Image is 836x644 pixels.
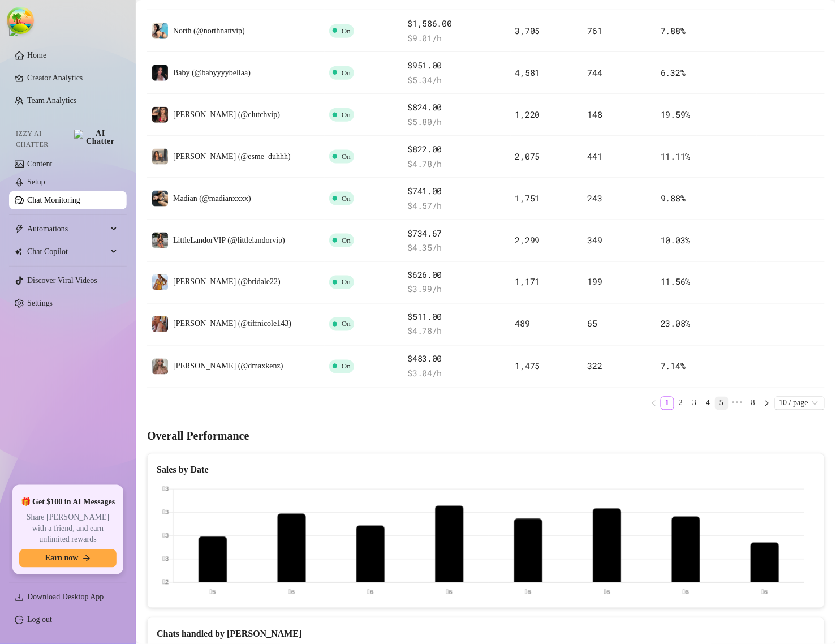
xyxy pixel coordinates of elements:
li: 4 [701,397,715,410]
li: 2 [674,397,688,410]
span: Download Desktop App [27,593,104,602]
img: Baby (@babyyyybellaa) [152,65,168,81]
a: Setup [27,178,45,186]
button: Open Tanstack query devtools [9,9,32,32]
span: Share [PERSON_NAME] with a friend, and earn unlimited rewards [19,512,117,545]
a: 4 [702,397,714,410]
a: Home [27,51,46,59]
span: 23.08 % [661,318,690,329]
img: Esmeralda (@esme_duhhh) [152,149,168,165]
span: $ 4.78 /h [408,325,506,338]
span: 1,220 [515,109,540,120]
a: 2 [675,397,687,410]
span: 148 [588,109,602,120]
span: $483.00 [408,353,506,366]
span: Chat Copilot [27,243,107,261]
span: $ 9.01 /h [408,32,506,45]
span: [PERSON_NAME] (@bridale22) [173,278,281,286]
img: AI Chatter [74,130,118,145]
span: $741.00 [408,184,506,198]
span: 1,751 [515,192,540,204]
span: 11.11 % [661,151,690,162]
span: $ 4.78 /h [408,157,506,171]
span: 🎁 Get $100 in AI Messages [21,496,115,508]
span: 761 [588,25,602,36]
img: Madian (@madianxxxx) [152,191,168,207]
span: $951.00 [408,59,506,72]
span: 10.03 % [661,234,690,246]
span: $626.00 [408,269,506,282]
span: 1,171 [515,276,540,287]
a: Chat Monitoring [27,196,80,204]
span: On [342,362,351,371]
li: Next 5 Pages [729,397,747,410]
h4: Overall Performance [147,428,825,444]
span: 6.32 % [661,67,686,78]
a: 3 [688,397,701,410]
div: Page Size [775,397,825,410]
span: 7.88 % [661,25,686,36]
div: Chats handled by [PERSON_NAME] [157,627,815,641]
a: Discover Viral Videos [27,276,97,285]
span: 19.59 % [661,109,690,120]
span: $1,586.00 [408,17,506,31]
img: Tiffany (@tiffnicole143) [152,316,168,332]
span: $ 4.35 /h [408,241,506,255]
span: $824.00 [408,101,506,114]
img: CARMELA (@clutchvip) [152,107,168,123]
img: Brianna (@bridale22) [152,274,168,290]
span: arrow-right [83,555,91,563]
span: 1,475 [515,360,540,372]
span: $ 3.99 /h [408,283,506,297]
span: On [342,27,351,35]
li: Next Page [760,397,774,410]
img: North (@northnattvip) [152,23,168,39]
span: On [342,110,351,119]
a: 5 [716,397,728,410]
span: 11.56 % [661,276,690,287]
span: 65 [588,318,597,329]
li: 3 [688,397,701,410]
li: 5 [715,397,729,410]
a: Creator Analytics [27,69,118,87]
span: Earn now [45,554,79,563]
span: 9.88 % [661,192,686,204]
span: 2,075 [515,151,540,162]
span: Baby (@babyyyybellaa) [173,68,251,77]
a: 1 [661,397,674,410]
a: Content [27,160,52,168]
span: Izzy AI Chatter [16,128,70,150]
span: 349 [588,234,602,246]
span: Madian (@madianxxxx) [173,194,251,203]
span: $511.00 [408,311,506,324]
span: [PERSON_NAME] (@tiffnicole143) [173,320,291,328]
span: On [342,194,351,203]
span: 7.14 % [661,360,686,372]
span: $ 5.34 /h [408,74,506,87]
img: LittleLandorVIP (@littlelandorvip) [152,233,168,248]
li: Previous Page [647,397,661,410]
span: right [764,400,770,407]
span: 3,705 [515,25,540,36]
img: Chat Copilot [15,248,22,256]
span: $734.67 [408,227,506,241]
span: left [650,400,657,407]
span: 489 [515,318,530,329]
span: Automations [27,220,107,238]
span: [PERSON_NAME] (@clutchvip) [173,110,280,119]
span: $822.00 [408,143,506,156]
span: 243 [588,192,602,204]
span: On [342,320,351,328]
span: download [15,593,24,602]
span: On [342,68,351,77]
span: On [342,278,351,286]
span: $ 5.80 /h [408,115,506,129]
span: 441 [588,151,602,162]
li: 1 [661,397,674,410]
span: 322 [588,360,602,372]
button: right [760,397,774,410]
span: $ 4.57 /h [408,199,506,213]
img: Kenzie (@dmaxkenz) [152,359,168,375]
button: left [647,397,661,410]
span: 2,299 [515,234,540,246]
